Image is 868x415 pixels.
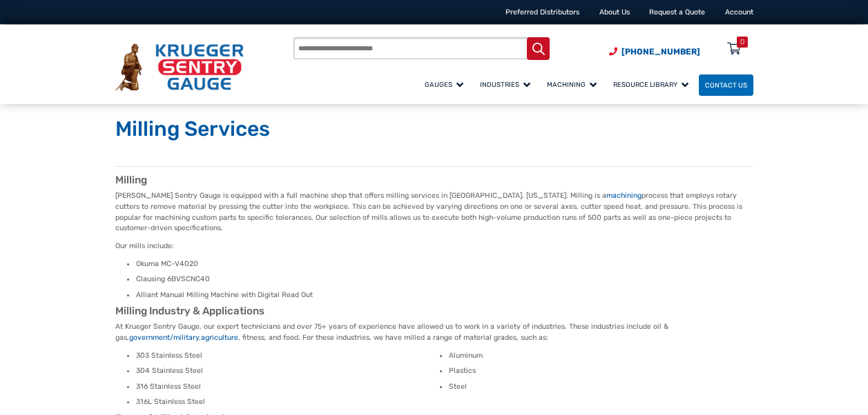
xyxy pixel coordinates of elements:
[136,274,753,284] li: Clausing 6BVSCNC40
[425,81,463,88] span: Gauges
[136,381,441,392] li: 316 Stainless Steel
[505,8,579,17] a: Preferred Distributors
[136,259,753,269] li: Okuma MC-V4020
[115,43,244,91] img: Krueger Sentry Gauge
[136,396,441,407] li: 316L Stainless Steel
[115,174,753,187] h2: Milling
[115,241,753,252] p: Our mills include:
[136,290,753,300] li: Alliant Manual Milling Machine with Digital Read Out
[136,350,441,361] li: 303 Stainless Steel
[705,81,747,89] span: Contact Us
[599,8,630,17] a: About Us
[649,8,705,17] a: Request a Quote
[621,47,700,57] span: [PHONE_NUMBER]
[480,81,530,88] span: Industries
[613,81,688,88] span: Resource Library
[449,381,753,392] li: Steel
[136,365,441,376] li: 304 Stainless Steel
[740,37,744,48] div: 0
[699,74,753,96] a: Contact Us
[115,117,753,143] h1: Milling Services
[115,190,753,234] p: [PERSON_NAME] Sentry Gauge is equipped with a full machine shop that offers milling services in [...
[474,72,541,97] a: Industries
[606,191,642,200] a: machining
[541,72,607,97] a: Machining
[115,305,753,318] h2: Milling Industry & Applications
[449,350,753,361] li: Aluminum
[607,72,699,97] a: Resource Library
[418,72,474,97] a: Gauges
[201,333,238,342] a: agriculture
[129,333,199,342] a: government/military
[609,45,700,58] a: Phone Number (920) 434-8860
[115,321,753,343] p: At Krueger Sentry Gauge, our expert technicians and over 75+ years of experience have allowed us ...
[449,365,753,376] li: Plastics
[725,8,753,17] a: Account
[547,81,597,88] span: Machining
